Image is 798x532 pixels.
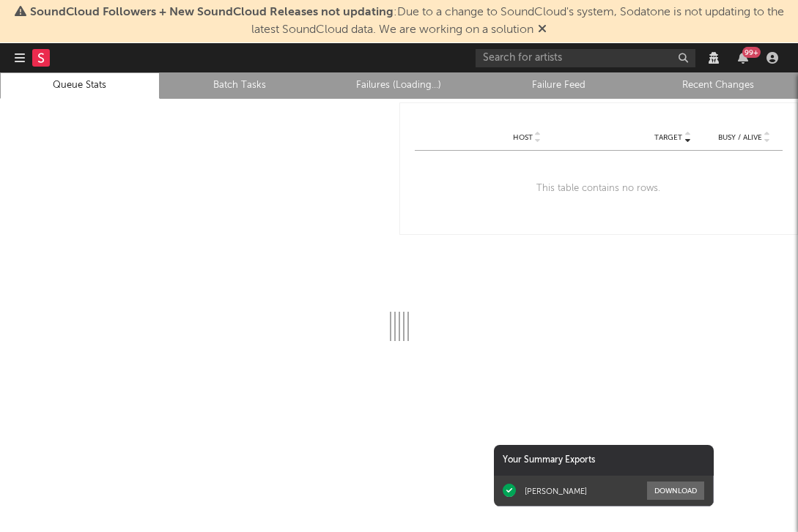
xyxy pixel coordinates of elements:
[513,133,533,142] span: Host
[30,7,784,36] span: : Due to a change to SoundCloud's system, Sodatone is not updating to the latest SoundCloud data....
[646,77,790,94] a: Recent Changes
[538,24,547,36] span: Dismiss
[30,7,394,18] span: SoundCloud Followers + New SoundCloud Releases not updating
[487,77,630,94] a: Failure Feed
[647,482,704,500] button: Download
[8,77,152,94] a: Queue Stats
[738,52,748,64] button: 99+
[328,77,471,94] a: Failures (Loading...)
[494,445,714,476] div: Your Summary Exports
[525,486,587,496] div: [PERSON_NAME]
[654,133,682,142] span: Target
[168,77,311,94] a: Batch Tasks
[718,133,762,142] span: Busy / Alive
[742,47,761,58] div: 99 +
[476,49,695,67] input: Search for artists
[415,151,783,227] div: This table contains no rows.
